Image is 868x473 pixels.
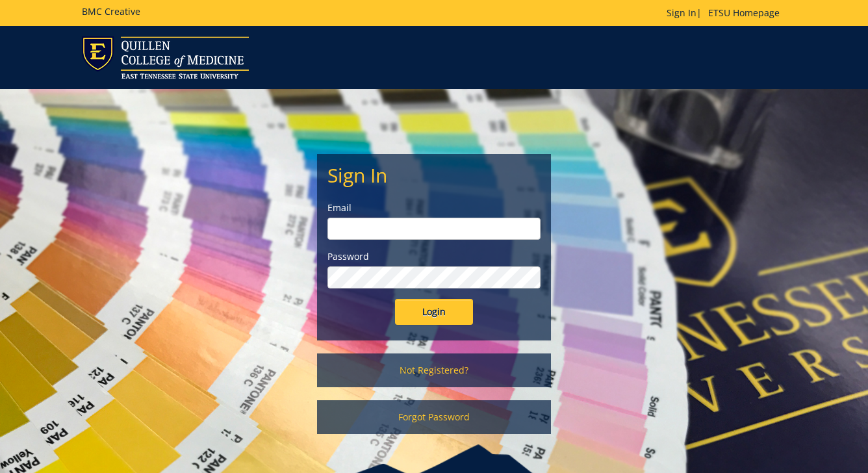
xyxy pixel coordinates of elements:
label: Email [327,201,541,214]
img: ETSU logo [82,36,249,79]
a: ETSU Homepage [702,6,786,19]
a: Forgot Password [317,400,551,434]
p: | [667,6,786,19]
a: Sign In [667,6,696,19]
h2: Sign In [327,164,541,186]
h5: BMC Creative [82,6,140,16]
label: Password [327,250,541,263]
input: Login [395,299,473,325]
a: Not Registered? [317,353,551,387]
